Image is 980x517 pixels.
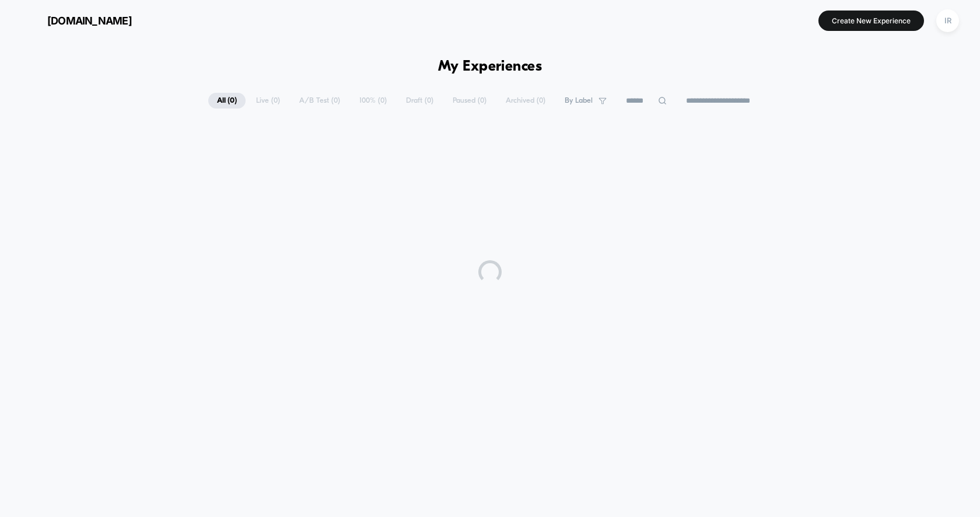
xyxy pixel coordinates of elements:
span: [DOMAIN_NAME] [47,15,132,27]
span: By Label [565,96,593,105]
button: [DOMAIN_NAME] [17,11,135,30]
span: All ( 0 ) [208,93,246,109]
div: IR [936,9,959,32]
button: IR [933,9,963,33]
button: Create New Experience [818,11,924,31]
h1: My Experiences [438,58,542,75]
